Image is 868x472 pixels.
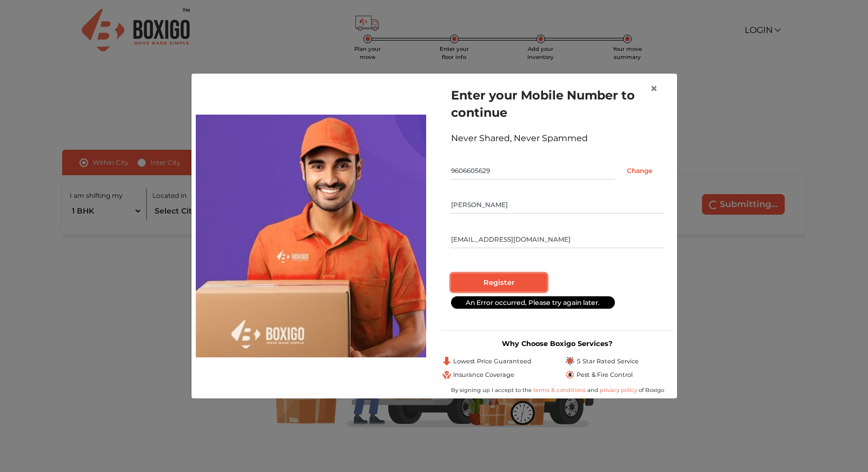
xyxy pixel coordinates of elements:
span: Insurance Coverage [453,370,514,380]
h3: Why Choose Boxigo Services? [442,340,673,348]
input: Email Id [451,231,664,248]
span: × [650,81,658,96]
img: relocation-img [196,115,426,357]
span: Pest & Fire Control [577,370,633,380]
div: An Error occurred, Please try again later. [451,296,615,309]
div: Never Shared, Never Spammed [451,132,664,145]
a: terms & conditions [533,387,587,394]
div: By signing up I accept to the and of Boxigo [442,386,673,394]
span: 5 Star Rated Service [577,357,639,366]
h1: Enter your Mobile Number to continue [451,87,664,121]
input: Your Name [451,196,664,214]
span: Lowest Price Guaranteed [453,357,532,366]
input: Change [615,162,664,180]
input: Mobile No [451,162,615,180]
button: Close [641,74,666,104]
a: privacy policy [598,387,639,394]
input: Register [451,274,547,292]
